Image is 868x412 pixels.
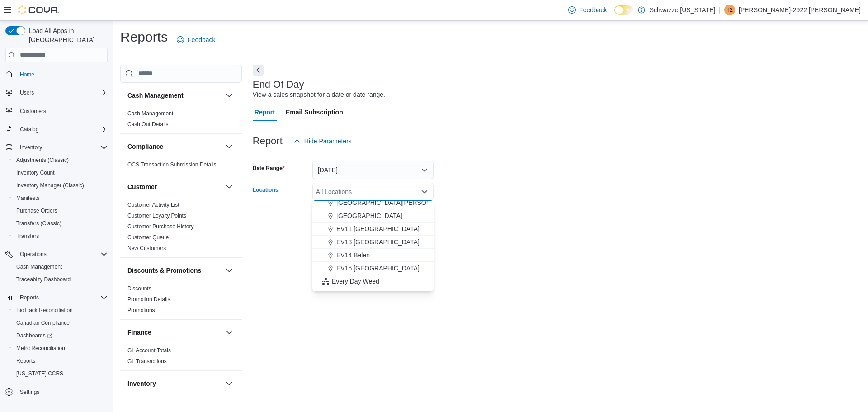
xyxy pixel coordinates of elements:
[9,192,111,204] button: Manifests
[127,285,151,292] span: Discounts
[127,285,151,292] a: Discounts
[9,154,111,166] button: Adjustments (Classic)
[120,108,242,133] div: Cash Management
[16,156,69,164] span: Adjustments (Classic)
[13,193,108,204] span: Manifests
[120,159,242,174] div: Compliance
[13,355,39,366] a: Reports
[13,305,76,316] a: BioTrack Reconciliation
[13,261,108,272] span: Cash Management
[336,251,370,260] span: EV14 Belen
[336,211,402,220] span: [GEOGRAPHIC_DATA]
[127,358,167,365] a: GL Transactions
[16,263,62,270] span: Cash Management
[127,347,171,354] span: GL Account Totals
[9,230,111,242] button: Transfers
[304,137,352,146] span: Hide Parameters
[127,223,194,230] span: Customer Purchase History
[13,317,73,328] a: Canadian Compliance
[127,234,169,241] span: Customer Queue
[127,266,222,275] button: Discounts & Promotions
[188,35,215,44] span: Feedback
[127,142,163,151] h3: Compliance
[16,357,35,365] span: Reports
[127,234,169,241] a: Customer Queue
[336,198,454,207] span: [GEOGRAPHIC_DATA][PERSON_NAME]
[421,188,428,195] button: Close list of options
[13,231,42,242] a: Transfers
[16,370,63,377] span: [US_STATE] CCRS
[16,69,38,80] a: Home
[127,223,194,230] a: Customer Purchase History
[127,328,151,337] h3: Finance
[312,236,434,249] button: EV13 [GEOGRAPHIC_DATA]
[127,110,173,117] a: Cash Management
[312,161,434,179] button: [DATE]
[16,319,70,327] span: Canadian Compliance
[13,205,108,216] span: Purchase Orders
[120,283,242,319] div: Discounts & Promotions
[13,330,56,341] a: Dashboards
[127,347,171,354] a: GL Account Totals
[127,379,222,388] button: Inventory
[127,91,222,100] button: Cash Management
[336,237,420,246] span: EV13 [GEOGRAPHIC_DATA]
[20,144,42,151] span: Inventory
[127,379,156,388] h3: Inventory
[579,5,607,14] span: Feedback
[173,31,219,49] a: Feedback
[16,292,108,303] span: Reports
[253,65,264,76] button: Next
[312,249,434,262] button: EV14 Belen
[127,358,167,365] span: GL Transactions
[127,307,155,313] a: Promotions
[13,330,108,341] span: Dashboards
[9,273,111,286] button: Traceabilty Dashboard
[9,367,111,380] button: [US_STATE] CCRS
[16,87,38,98] button: Users
[614,15,615,15] span: Dark Mode
[127,142,222,151] button: Compliance
[13,180,108,191] span: Inventory Manager (Classic)
[127,201,179,208] span: Customer Activity List
[13,180,88,191] a: Inventory Manager (Classic)
[16,194,39,202] span: Manifests
[336,290,426,299] span: EDW01 [GEOGRAPHIC_DATA]
[13,167,108,178] span: Inventory Count
[16,387,43,398] a: Settings
[13,231,108,242] span: Transfers
[20,388,39,396] span: Settings
[9,329,111,342] a: Dashboards
[724,5,735,15] div: Turner-2922 Ashby
[16,232,39,240] span: Transfers
[2,104,111,118] button: Customers
[25,26,108,44] span: Load All Apps in [GEOGRAPHIC_DATA]
[312,223,434,236] button: EV11 [GEOGRAPHIC_DATA]
[336,264,420,273] span: EV15 [GEOGRAPHIC_DATA]
[16,87,108,98] span: Users
[9,304,111,317] button: BioTrack Reconciliation
[726,5,733,15] span: T2
[13,261,66,272] a: Cash Management
[127,266,201,275] h3: Discounts & Promotions
[13,343,69,354] a: Metrc Reconciliation
[16,142,46,153] button: Inventory
[224,141,235,152] button: Compliance
[650,5,716,15] p: Schwazze [US_STATE]
[2,141,111,154] button: Inventory
[127,212,186,219] span: Customer Loyalty Points
[16,182,84,189] span: Inventory Manager (Classic)
[312,288,434,301] button: EDW01 [GEOGRAPHIC_DATA]
[127,245,166,252] span: New Customers
[2,248,111,260] button: Operations
[286,103,343,121] span: Email Subscription
[224,181,235,192] button: Customer
[9,317,111,329] button: Canadian Compliance
[13,368,67,379] a: [US_STATE] CCRS
[127,91,184,100] h3: Cash Management
[16,307,73,314] span: BioTrack Reconciliation
[13,218,108,229] span: Transfers (Classic)
[20,126,38,133] span: Catalog
[16,106,50,117] a: Customers
[739,5,861,15] p: [PERSON_NAME]-2922 [PERSON_NAME]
